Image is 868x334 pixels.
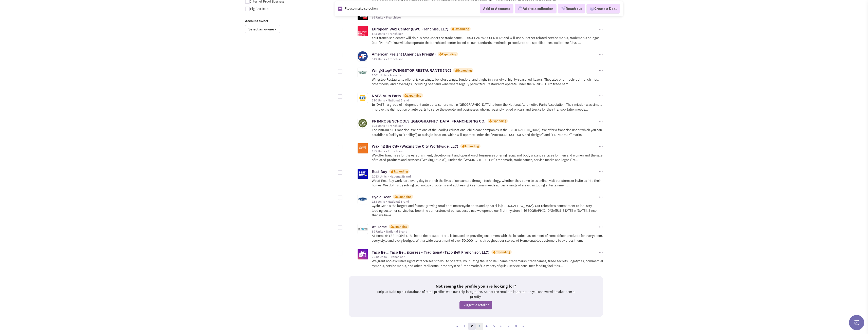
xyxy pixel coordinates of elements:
[372,250,489,255] a: Taco Bell; Taco Bell Express - Traditional (Taco Bell Franchisor, LLC)
[372,174,598,179] div: 1053 Units • National Brand
[475,323,483,330] a: 3
[372,128,604,137] p: The PRIMROSE Franchise. We are one of the leading educational child care companies in the [GEOGRA...
[372,102,604,112] p: In [DATE], a group of independent auto parts sellers met in [GEOGRAPHIC_DATA] to form the Nationa...
[372,200,598,204] div: 163 Units • National Brand
[497,323,505,330] a: 6
[457,68,472,73] div: Expanding
[372,255,598,259] div: 7242 Units • Franchisor
[393,169,408,173] div: Expanding
[459,301,492,309] a: Suggest a retailer
[372,124,598,128] div: 508 Units • Franchisor
[372,93,401,98] a: NAPA Auto Parts
[372,234,604,243] p: At Home (NYSE: HOME), the home décor superstore, is focused on providing customers with the broad...
[372,224,387,229] a: At Home
[372,36,604,45] p: Your franchised center will do business under the trade name, EUROPEAN WAX CENTER® and will use o...
[245,25,280,33] span: Select an owner
[520,323,527,330] a: »
[372,15,598,20] div: 63 Units • Franchisor
[372,32,598,36] div: 842 Units • Franchisor
[372,77,604,87] p: Wingstop Restaurants offer chicken wings, boneless wings, tenders, and thighs in a variety of hig...
[338,7,342,11] img: Rectangle.png
[397,195,411,199] div: Expanding
[374,290,578,299] p: Help us build up our database of retail profiles with our Yelp integration. Select the retailers ...
[495,250,510,254] div: Expanding
[464,144,479,148] div: Expanding
[407,93,421,98] div: Expanding
[515,4,557,14] button: Add to a collection
[558,4,585,14] button: Reach out
[345,6,378,11] span: Please make selection
[372,259,604,268] p: We grant non-exclusive rights ("franchises") to you to operate, by utilizing the Taco Bell name, ...
[372,68,451,73] a: Wing-Stop® (WINGSTOP RESTAURANTS INC)
[372,52,436,57] a: American Freight (American Freight)
[586,4,620,14] button: Create a Deal
[372,153,604,163] p: We offer franchises for the establishment, development and operation of businesses offering facia...
[372,119,486,124] a: PRIMROSE SCHOOLS ([GEOGRAPHIC_DATA] FRANCHISING CO)
[372,27,448,31] a: European Wax Center (EWC Franchise, LLC)
[372,169,387,174] a: Best Buy
[454,323,461,330] a: «
[372,73,598,77] div: 1801 Units • Franchisor
[374,284,578,289] h5: Not seeing the profile you are looking for?
[372,204,604,218] p: Cycle Gear is the largest and fastest growing retailer of motorcycle parts and apparel in [GEOGRA...
[250,7,270,11] span: Big Box Retail
[461,323,468,330] a: 1
[393,224,407,229] div: Expanding
[505,323,512,330] a: 7
[372,57,598,61] div: 319 Units • Franchisor
[490,323,498,330] a: 5
[590,6,594,12] img: Deal-Dollar.png
[372,230,598,234] div: 89 Units • National Brand
[468,323,476,330] a: 2
[372,179,604,188] p: We at Best Buy work hard every day to enrich the lives of consumers through technology, whether t...
[561,6,566,11] img: VectorPaper_Plane.png
[245,19,335,24] label: Account owner
[372,98,598,102] div: 390 Units • National Brand
[372,195,391,199] a: Cycle Gear
[480,4,513,13] button: Add to Accounts
[442,52,456,56] div: Expanding
[372,149,598,153] div: 197 Units • Franchisor
[492,119,506,123] div: Expanding
[483,323,490,330] a: 4
[372,144,458,149] a: Waxing the City (Waxing the City Worldwide, LLC)
[518,6,523,11] img: icon-collection-lavender.png
[512,323,520,330] a: 8
[454,27,469,31] div: Expanding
